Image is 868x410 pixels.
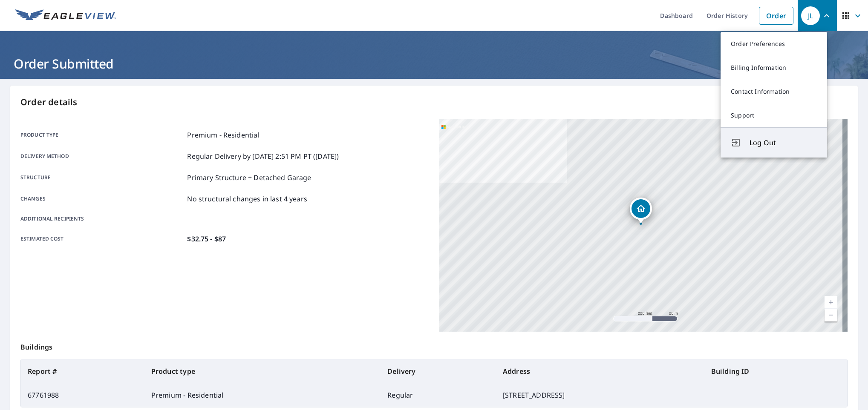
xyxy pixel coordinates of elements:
[825,296,837,309] a: Current Level 17, Zoom In
[20,172,184,183] p: Structure
[20,130,184,140] p: Product type
[496,383,704,407] td: [STREET_ADDRESS]
[721,127,827,158] button: Log Out
[750,138,817,148] span: Log Out
[721,32,827,56] a: Order Preferences
[20,332,848,359] p: Buildings
[21,359,144,383] th: Report #
[630,198,652,224] div: Dropped pin, building 1, Residential property, 648 Orchard St Monroe, OR 97456
[187,172,311,183] p: Primary Structure + Detached Garage
[20,151,184,161] p: Delivery method
[21,383,144,407] td: 67761988
[721,56,827,80] a: Billing Information
[20,215,184,223] p: Additional recipients
[381,383,496,407] td: Regular
[187,130,259,140] p: Premium - Residential
[704,359,847,383] th: Building ID
[496,359,704,383] th: Address
[187,194,307,204] p: No structural changes in last 4 years
[15,9,116,22] img: EV Logo
[759,7,793,25] a: Order
[187,151,339,161] p: Regular Delivery by [DATE] 2:51 PM PT ([DATE])
[20,96,848,109] p: Order details
[825,309,837,321] a: Current Level 17, Zoom Out
[721,80,827,103] a: Contact Information
[144,359,381,383] th: Product type
[20,234,184,244] p: Estimated cost
[20,194,184,204] p: Changes
[721,103,827,127] a: Support
[801,6,820,25] div: JL
[381,359,496,383] th: Delivery
[10,55,858,72] h1: Order Submitted
[144,383,381,407] td: Premium - Residential
[187,234,226,244] p: $32.75 - $87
